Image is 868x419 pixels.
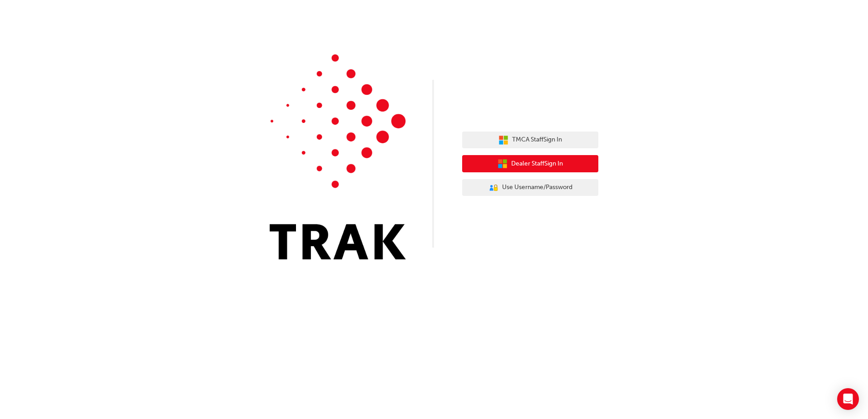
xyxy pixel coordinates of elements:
span: TMCA Staff Sign In [512,135,562,145]
button: TMCA StaffSign In [462,132,598,149]
button: Use Username/Password [462,179,598,196]
span: Use Username/Password [502,182,572,193]
span: Dealer Staff Sign In [511,159,563,169]
div: Open Intercom Messenger [837,388,859,410]
button: Dealer StaffSign In [462,155,598,172]
img: Trak [270,54,406,259]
